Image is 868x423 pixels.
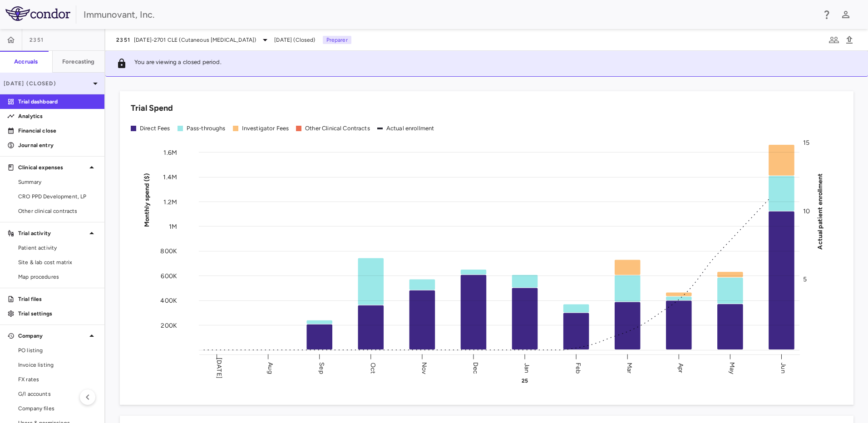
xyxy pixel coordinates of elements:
[18,207,97,215] span: Other clinical contracts
[318,362,325,374] text: Sep
[116,36,130,44] span: 2351
[626,362,633,373] text: Mar
[140,124,170,133] div: Direct Fees
[163,148,177,156] tspan: 1.6M
[84,8,815,21] div: Immunovant, Inc.
[163,173,177,181] tspan: 1.4M
[18,98,97,106] p: Trial dashboard
[62,58,95,66] h6: Forecasting
[18,127,97,135] p: Financial close
[574,362,582,373] text: Feb
[18,192,97,201] span: CRO PPD Development, LP
[143,173,151,227] tspan: Monthly spend ($)
[677,363,685,373] text: Apr
[18,390,97,398] span: G/l accounts
[5,6,70,21] img: logo-full-BYUhSk78.svg
[305,124,370,133] div: Other Clinical Contracts
[161,321,177,329] tspan: 200K
[18,141,97,149] p: Journal entry
[779,363,787,373] text: Jun
[18,273,97,281] span: Map procedures
[803,275,807,283] tspan: 5
[728,362,736,374] text: May
[30,36,44,44] span: 2351
[803,139,809,147] tspan: 15
[266,362,274,374] text: Aug
[134,58,222,69] p: You are viewing a closed period.
[18,229,86,237] p: Trial activity
[161,272,177,280] tspan: 600K
[18,404,97,413] span: Company files
[4,79,90,88] p: [DATE] (Closed)
[18,295,97,303] p: Trial files
[14,58,38,66] h6: Accruals
[18,375,97,384] span: FX rates
[18,163,86,172] p: Clinical expenses
[169,222,177,230] tspan: 1M
[386,124,434,133] div: Actual enrollment
[323,36,351,44] p: Preparer
[131,102,173,114] h6: Trial Spend
[472,362,479,374] text: Dec
[803,207,810,215] tspan: 10
[18,258,97,266] span: Site & lab cost matrix
[369,362,377,373] text: Oct
[18,112,97,120] p: Analytics
[18,346,97,354] span: PO listing
[242,124,289,133] div: Investigator Fees
[187,124,226,133] div: Pass-throughs
[18,178,97,186] span: Summary
[215,358,223,379] text: [DATE]
[522,378,528,384] text: 25
[274,36,315,44] span: [DATE] (Closed)
[18,244,97,252] span: Patient activity
[18,332,86,340] p: Company
[523,363,531,373] text: Jan
[816,173,824,249] tspan: Actual patient enrollment
[160,247,177,255] tspan: 800K
[420,362,428,374] text: Nov
[160,297,177,305] tspan: 400K
[134,36,256,44] span: [DATE]-2701 CLE (Cutaneous [MEDICAL_DATA])
[18,361,97,369] span: Invoice listing
[163,198,177,206] tspan: 1.2M
[18,310,97,318] p: Trial settings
